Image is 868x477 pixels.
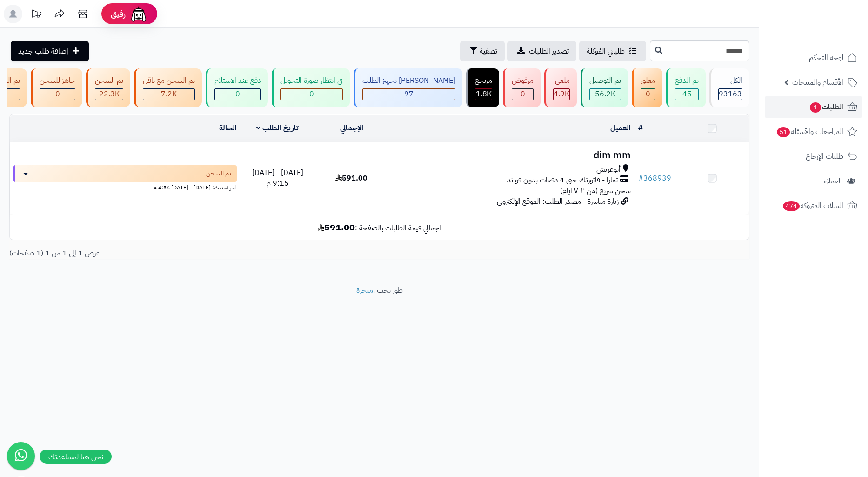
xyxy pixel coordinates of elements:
span: 97 [404,88,414,100]
a: المراجعات والأسئلة51 [765,121,862,143]
div: تم الشحن مع ناقل [143,75,195,86]
span: المراجعات والأسئلة [776,125,843,138]
span: 1.8K [476,88,492,100]
a: في انتظار صورة التحويل 0 [270,68,352,107]
span: # [638,173,643,184]
div: 97 [363,89,455,100]
div: مرتجع [475,75,492,86]
div: دفع عند الاستلام [214,75,261,86]
span: 45 [682,88,692,100]
a: مرفوض 0 [501,68,542,107]
div: 22264 [95,89,123,100]
a: لوحة التحكم [765,47,862,69]
span: 0 [521,88,525,100]
a: # [638,122,643,134]
a: تم الدفع 45 [664,68,708,107]
div: تم الشحن [95,75,123,86]
div: 56157 [590,89,621,100]
a: الكل93163 [708,68,751,107]
span: [DATE] - [DATE] 9:15 م [252,167,303,189]
a: تم الشحن 22.3K [84,68,132,107]
div: معلق [641,75,655,86]
a: العميل [610,122,631,134]
span: السلات المتروكة [782,199,843,212]
a: جاهز للشحن 0 [29,68,84,107]
a: تاريخ الطلب [256,122,299,134]
a: طلبات الإرجاع [765,145,862,168]
span: طلباتي المُوكلة [587,46,625,57]
a: السلات المتروكة474 [765,195,862,217]
div: [PERSON_NAME] تجهيز الطلب [362,75,455,86]
a: تحديثات المنصة [25,5,48,26]
a: الطلبات1 [765,96,862,118]
div: ملغي [553,75,570,86]
div: في انتظار صورة التحويل [280,75,343,86]
span: 0 [646,88,650,100]
td: اجمالي قيمة الطلبات بالصفحة : [10,215,749,240]
span: زيارة مباشرة - مصدر الطلب: الموقع الإلكتروني [497,196,619,207]
span: الأقسام والمنتجات [792,76,843,89]
a: ملغي 4.9K [542,68,579,107]
span: الطلبات [809,101,843,114]
span: أبوعريش [596,164,621,175]
span: 474 [782,201,801,212]
div: جاهز للشحن [40,75,75,86]
div: تم الدفع [675,75,699,86]
div: 0 [281,89,342,100]
div: 4928 [554,89,569,100]
span: رفيق [111,8,126,20]
span: تصفية [480,46,497,57]
div: تم التوصيل [589,75,621,86]
a: #368939 [638,173,671,184]
div: 0 [215,89,260,100]
span: تمارا - فاتورتك حتى 4 دفعات بدون فوائد [507,175,618,186]
a: الإجمالي [340,122,363,134]
span: العملاء [824,175,842,188]
a: تم الشحن مع ناقل 7.2K [132,68,204,107]
img: logo-2.png [805,14,859,34]
span: 1 [809,102,821,113]
div: 7223 [143,89,194,100]
span: 591.00 [335,173,367,184]
div: 0 [512,89,533,100]
h3: dim mm [392,150,631,161]
span: 0 [235,88,240,100]
a: إضافة طلب جديد [11,41,89,61]
div: اخر تحديث: [DATE] - [DATE] 4:56 م [13,182,237,192]
button: تصفية [460,41,505,61]
a: طلباتي المُوكلة [579,41,646,61]
span: تم الشحن [206,169,231,178]
a: تصدير الطلبات [507,41,576,61]
span: 56.2K [595,88,615,100]
a: العملاء [765,170,862,192]
span: طلبات الإرجاع [806,150,843,163]
span: 0 [55,88,60,100]
b: 591.00 [318,220,355,234]
div: 1769 [475,89,492,100]
a: مرتجع 1.8K [464,68,501,107]
span: 22.3K [99,88,120,100]
div: 0 [641,89,655,100]
div: عرض 1 إلى 1 من 1 (1 صفحات) [2,248,380,259]
a: متجرة [356,285,373,296]
a: معلق 0 [630,68,664,107]
span: إضافة طلب جديد [18,46,68,57]
span: تصدير الطلبات [529,46,569,57]
a: الحالة [219,122,237,134]
a: تم التوصيل 56.2K [579,68,630,107]
img: ai-face.png [129,5,148,23]
span: 4.9K [554,88,569,100]
div: مرفوض [512,75,534,86]
div: 45 [675,89,698,100]
span: لوحة التحكم [809,51,843,64]
span: 51 [776,127,790,138]
span: شحن سريع (من ٢-٧ ايام) [560,185,631,196]
a: دفع عند الاستلام 0 [204,68,270,107]
a: [PERSON_NAME] تجهيز الطلب 97 [352,68,464,107]
div: 0 [40,89,75,100]
div: الكل [718,75,742,86]
span: 0 [309,88,314,100]
span: 7.2K [161,88,177,100]
span: 93163 [719,88,742,100]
